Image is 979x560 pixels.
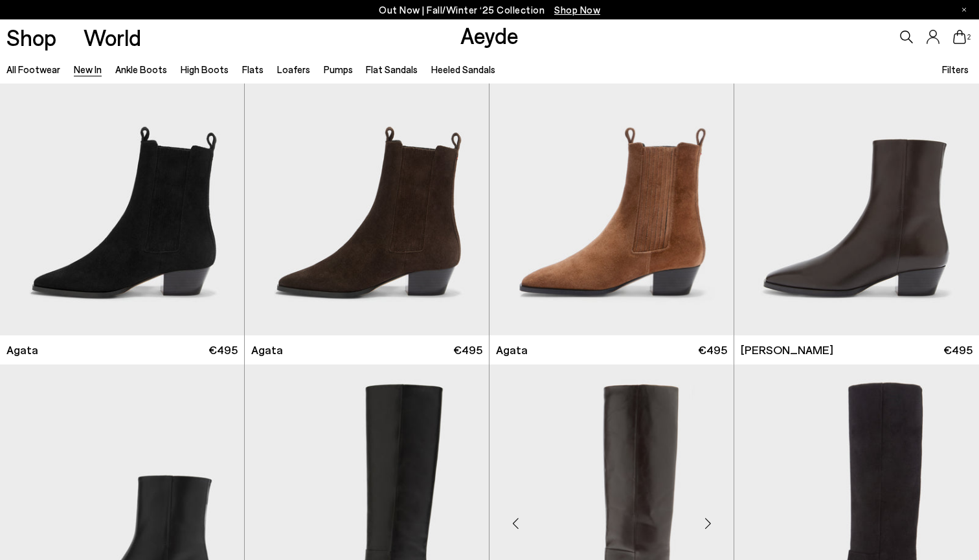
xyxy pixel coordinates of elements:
a: 2 [953,30,966,44]
span: Agata [496,342,528,358]
div: Next slide [688,504,727,543]
img: Agata Suede Ankle Boots [489,28,734,335]
a: New In [74,63,102,75]
a: Shop [6,26,56,49]
a: Agata €495 [245,335,489,364]
span: €495 [453,342,482,358]
a: High Boots [181,63,229,75]
span: Agata [6,342,38,358]
span: Navigate to /collections/new-in [554,4,600,16]
span: [PERSON_NAME] [741,342,833,358]
a: Pumps [324,63,353,75]
a: Agata €495 [489,335,734,364]
div: 1 / 6 [489,28,734,335]
span: €495 [208,342,238,358]
a: Flat Sandals [366,63,418,75]
span: Agata [251,342,283,358]
a: Loafers [277,63,310,75]
span: €495 [698,342,727,358]
a: Aeyde [460,21,519,49]
a: Ankle Boots [115,63,167,75]
img: Agata Suede Ankle Boots [245,28,489,335]
a: All Footwear [6,63,60,75]
img: Baba Pointed Cowboy Boots [734,28,979,335]
span: Filters [942,63,969,75]
div: Previous slide [496,504,535,543]
a: Next slide Previous slide [489,28,734,335]
span: 2 [966,34,973,41]
a: World [84,26,141,49]
a: Flats [242,63,264,75]
a: Heeled Sandals [431,63,495,75]
span: €495 [943,342,973,358]
a: [PERSON_NAME] €495 [734,335,979,364]
p: Out Now | Fall/Winter ‘25 Collection [379,2,600,18]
